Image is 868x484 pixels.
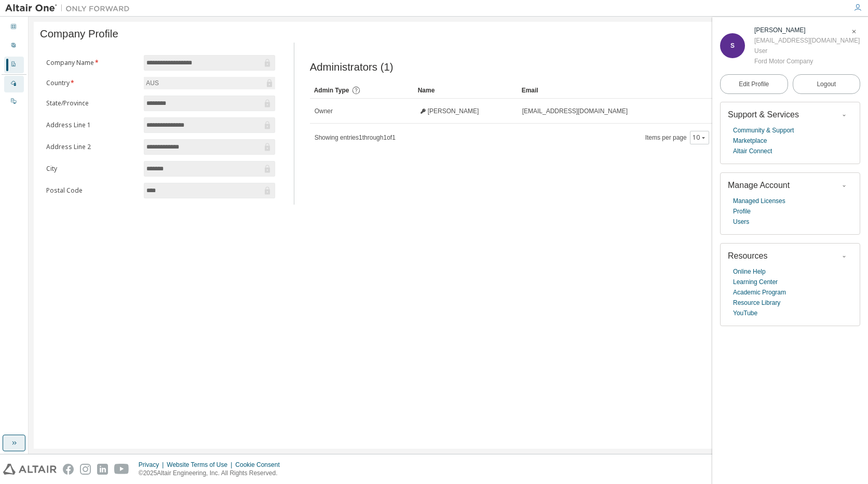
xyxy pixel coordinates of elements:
span: S [730,42,735,49]
div: [EMAIL_ADDRESS][DOMAIN_NAME] [754,35,860,46]
a: Users [733,217,749,227]
div: Email [522,82,812,99]
a: Profile [733,206,751,217]
label: Country [46,79,138,87]
span: Admin Type [314,87,349,94]
div: Privacy [139,461,167,469]
a: Resource Library [733,298,780,308]
span: Manage Account [728,181,790,190]
div: Company Profile [4,57,24,73]
span: Support & Services [728,110,799,119]
div: User [754,46,860,56]
img: linkedin.svg [97,464,108,475]
img: instagram.svg [80,464,91,475]
a: Altair Connect [733,146,772,156]
span: Administrators (1) [310,61,394,73]
a: Edit Profile [720,74,788,94]
span: Company Profile [40,28,118,40]
div: Ford Motor Company [754,56,860,66]
img: youtube.svg [114,464,129,475]
div: AUS [144,77,275,89]
div: Website Terms of Use [167,461,235,469]
label: Address Line 2 [46,143,138,151]
a: Academic Program [733,287,786,298]
span: [PERSON_NAME] [428,107,479,115]
div: Dashboard [4,19,24,36]
a: YouTube [733,308,757,318]
a: Online Help [733,266,766,277]
label: Company Name [46,59,138,67]
label: City [46,165,138,173]
img: Altair One [5,3,135,14]
a: Community & Support [733,125,794,136]
span: Owner [315,107,333,115]
button: Logout [793,74,861,94]
div: Name [418,82,513,99]
div: Cookie Consent [235,461,286,469]
span: [EMAIL_ADDRESS][DOMAIN_NAME] [522,107,628,115]
div: Managed [4,76,24,92]
a: Managed Licenses [733,196,785,206]
a: Marketplace [733,136,767,146]
button: 10 [693,133,707,142]
img: facebook.svg [63,464,74,475]
span: Showing entries 1 through 1 of 1 [315,134,396,141]
div: AUS [144,77,160,89]
span: Edit Profile [739,80,769,88]
span: Resources [728,251,767,260]
span: Logout [817,79,836,89]
label: Address Line 1 [46,121,138,129]
div: User Profile [4,38,24,55]
label: Postal Code [46,186,138,195]
label: State/Province [46,99,138,107]
div: On Prem [4,93,24,110]
img: altair_logo.svg [3,464,57,475]
p: © 2025 Altair Engineering, Inc. All Rights Reserved. [139,469,286,478]
a: Learning Center [733,277,778,287]
span: Items per page [645,131,709,144]
div: Sameera Rajaratne [754,25,860,35]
